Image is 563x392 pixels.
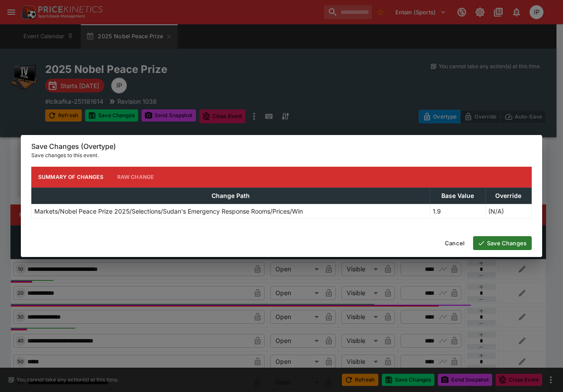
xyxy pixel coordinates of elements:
[430,188,486,204] th: Base Value
[31,151,532,160] p: Save changes to this event.
[430,204,486,218] td: 1.9
[34,207,303,216] p: Markets/Nobel Peace Prize 2025/Selections/Sudan's Emergency Response Rooms/Prices/Win
[473,236,532,250] button: Save Changes
[485,188,531,204] th: Override
[110,167,161,188] button: Raw Change
[31,142,532,151] h6: Save Changes (Overtype)
[32,188,430,204] th: Change Path
[485,204,531,218] td: (N/A)
[440,236,470,250] button: Cancel
[31,167,110,188] button: Summary of Changes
